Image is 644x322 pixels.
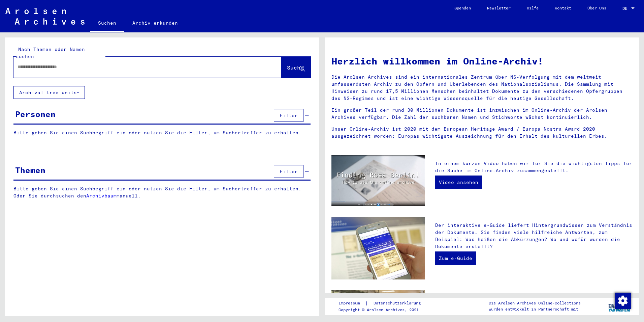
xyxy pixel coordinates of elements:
p: wurden entwickelt in Partnerschaft mit [489,306,581,312]
span: DE [622,6,630,11]
p: Copyright © Arolsen Archives, 2021 [339,307,429,313]
img: Arolsen_neg.svg [5,8,85,25]
button: Filter [274,165,303,178]
a: Impressum [339,300,365,307]
div: | [339,300,429,307]
p: In einem kurzen Video haben wir für Sie die wichtigsten Tipps für die Suche im Online-Archiv zusa... [435,160,632,174]
p: Unser Online-Archiv ist 2020 mit dem European Heritage Award / Europa Nostra Award 2020 ausgezeic... [331,126,632,140]
h1: Herzlich willkommen im Online-Archiv! [331,54,632,68]
p: Ein großer Teil der rund 30 Millionen Dokumente ist inzwischen im Online-Archiv der Arolsen Archi... [331,107,632,121]
img: yv_logo.png [607,298,632,315]
span: Suche [287,64,304,71]
span: Filter [280,112,298,118]
p: Die Arolsen Archives Online-Collections [489,300,581,306]
a: Video ansehen [435,176,482,189]
button: Archival tree units [13,86,85,99]
p: Bitte geben Sie einen Suchbegriff ein oder nutzen Sie die Filter, um Suchertreffer zu erhalten. [13,129,311,136]
button: Suche [281,57,311,78]
a: Datenschutzerklärung [368,300,429,307]
span: Filter [280,168,298,175]
img: video.jpg [331,155,425,206]
div: Personen [15,108,56,120]
a: Zum e-Guide [435,251,476,265]
img: Zustimmung ändern [615,293,631,309]
mat-label: Nach Themen oder Namen suchen [16,46,85,59]
a: Archivbaum [86,193,117,199]
button: Filter [274,109,303,122]
a: Archiv erkunden [124,15,186,31]
p: Bitte geben Sie einen Suchbegriff ein oder nutzen Sie die Filter, um Suchertreffer zu erhalten. O... [13,185,311,199]
p: Der interaktive e-Guide liefert Hintergrundwissen zum Verständnis der Dokumente. Sie finden viele... [435,222,632,250]
p: Die Arolsen Archives sind ein internationales Zentrum über NS-Verfolgung mit dem weltweit umfasse... [331,74,632,102]
div: Themen [15,164,45,176]
a: Suchen [90,15,124,32]
img: eguide.jpg [331,217,425,279]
